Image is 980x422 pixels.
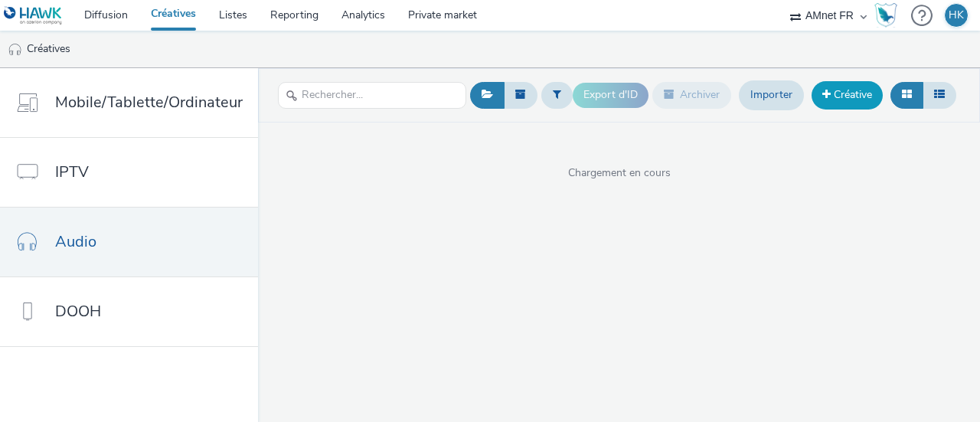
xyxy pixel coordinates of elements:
a: Hawk Academy [874,3,903,28]
button: Grille [890,82,923,108]
a: Importer [739,80,804,110]
img: Hawk Academy [874,3,897,28]
button: Liste [923,82,956,108]
span: DOOH [55,300,101,322]
button: Export d'ID [573,83,648,107]
span: Chargement en cours [258,165,980,181]
a: Créative [812,81,883,109]
span: Mobile/Tablette/Ordinateur [55,91,243,113]
input: Rechercher... [278,82,466,109]
button: Archiver [652,82,731,108]
div: HK [949,4,964,27]
span: Audio [55,231,96,253]
span: IPTV [55,161,89,183]
img: undefined Logo [4,6,63,25]
img: audio [8,42,23,57]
